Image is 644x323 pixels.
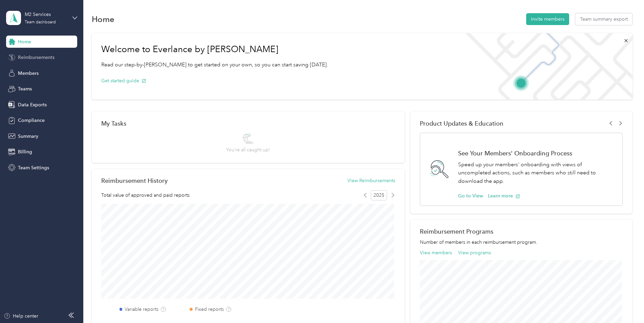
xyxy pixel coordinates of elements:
span: Members [18,70,39,77]
h2: Reimbursement Programs [420,228,623,235]
span: Product Updates & Education [420,120,503,127]
h1: See Your Members' Onboarding Process [458,150,615,157]
button: Learn more [488,192,520,199]
button: Invite members [526,13,569,25]
span: Teams [18,85,32,92]
div: Team dashboard [25,20,56,24]
button: View members [420,249,452,256]
p: Speed up your members' onboarding with views of uncompleted actions, such as members who still ne... [458,160,615,186]
h1: Welcome to Everlance by [PERSON_NAME] [101,44,328,55]
img: Welcome to everlance [458,33,632,100]
p: Read our step-by-[PERSON_NAME] to get started on your own, so you can start saving [DATE]. [101,61,328,69]
h1: Home [92,16,114,23]
span: Compliance [18,117,45,124]
span: Total value of approved and paid reports [101,192,190,199]
iframe: Everlance-gr Chat Button Frame [606,285,644,323]
span: Summary [18,133,38,140]
button: Go to View [458,192,483,199]
div: My Tasks [101,120,395,127]
label: Variable reports [125,306,158,313]
span: You’re all caught up! [226,146,270,153]
button: Help center [4,313,38,320]
label: Fixed reports [195,306,224,313]
button: Get started guide [101,77,146,84]
span: Home [18,38,31,45]
button: Team summary export [575,13,632,25]
div: M2 Services [25,11,67,18]
span: Data Exports [18,101,47,108]
span: Team Settings [18,164,49,171]
span: 2025 [371,190,387,200]
p: Number of members in each reimbursement program. [420,239,623,246]
button: View Reimbursements [347,177,395,184]
h2: Reimbursement History [101,177,168,184]
span: Reimbursements [18,54,55,61]
span: Billing [18,148,32,155]
button: View programs [458,249,491,256]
